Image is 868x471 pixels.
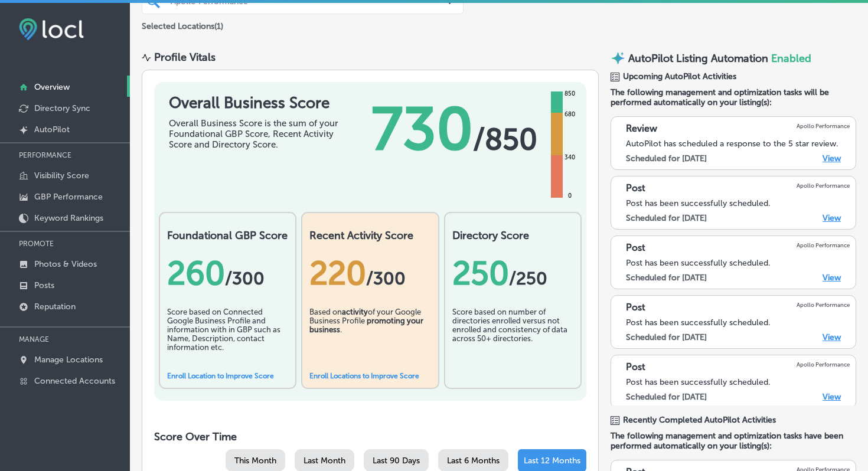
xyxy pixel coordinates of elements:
[142,17,223,31] p: Selected Locations ( 1 )
[452,229,573,242] h2: Directory Score
[562,153,577,162] div: 340
[309,308,430,367] div: Based on of your Google Business Profile .
[626,213,707,223] label: Scheduled for [DATE]
[611,87,856,107] span: The following management and optimization tasks will be performed automatically on your listing(s):
[623,415,776,425] span: Recently Completed AutoPilot Activities
[626,153,707,163] label: Scheduled for [DATE]
[626,318,850,328] div: Post has been successfully scheduled.
[626,273,707,283] label: Scheduled for [DATE]
[225,268,265,289] span: / 300
[34,213,103,223] p: Keyword Rankings
[623,71,736,81] span: Upcoming AutoPilot Activities
[626,258,850,268] div: Post has been successfully scheduled.
[234,456,276,466] span: This Month
[447,456,500,466] span: Last 6 Months
[169,94,346,112] h1: Overall Business Score
[626,242,645,253] p: Post
[562,110,577,119] div: 680
[823,153,841,163] a: View
[373,456,420,466] span: Last 90 Days
[823,332,841,342] a: View
[611,51,625,66] img: autopilot-icon
[34,376,115,386] p: Connected Accounts
[34,259,97,269] p: Photos & Videos
[34,355,103,365] p: Manage Locations
[34,302,76,312] p: Reputation
[823,392,841,402] a: View
[797,123,850,129] p: Apollo Performance
[611,431,856,451] span: The following management and optimization tasks have been performed automatically on your listing...
[34,171,89,181] p: Visibility Score
[566,191,574,201] div: 0
[169,118,346,150] div: Overall Business Score is the sum of your Foundational GBP Score, Recent Activity Score and Direc...
[823,213,841,223] a: View
[304,456,345,466] span: Last Month
[797,182,850,189] p: Apollo Performance
[34,192,103,202] p: GBP Performance
[797,361,850,368] p: Apollo Performance
[167,254,288,293] div: 260
[34,82,70,92] p: Overview
[309,372,419,380] a: Enroll Locations to Improve Score
[797,242,850,248] p: Apollo Performance
[771,52,811,65] span: Enabled
[473,122,537,157] span: / 850
[626,377,850,387] div: Post has been successfully scheduled.
[371,94,473,165] span: 730
[524,456,580,466] span: Last 12 Months
[626,123,657,134] p: Review
[34,280,54,290] p: Posts
[342,308,368,316] b: activity
[626,332,707,342] label: Scheduled for [DATE]
[19,18,84,40] img: fda3e92497d09a02dc62c9cd864e3231.png
[628,52,768,65] p: AutoPilot Listing Automation
[626,182,645,194] p: Post
[626,392,707,402] label: Scheduled for [DATE]
[34,125,70,135] p: AutoPilot
[154,51,216,64] div: Profile Vitals
[154,430,586,443] h2: Score Over Time
[34,103,90,113] p: Directory Sync
[626,198,850,208] div: Post has been successfully scheduled.
[797,302,850,308] p: Apollo Performance
[309,254,430,293] div: 220
[452,254,573,293] div: 250
[167,308,288,367] div: Score based on Connected Google Business Profile and information with in GBP such as Name, Descri...
[626,139,850,149] div: AutoPilot has scheduled a response to the 5 star review.
[167,372,274,380] a: Enroll Location to Improve Score
[309,316,423,334] b: promoting your business
[366,268,406,289] span: /300
[562,89,577,99] div: 850
[309,229,430,242] h2: Recent Activity Score
[626,302,645,313] p: Post
[626,361,645,372] p: Post
[167,229,288,242] h2: Foundational GBP Score
[509,268,547,289] span: /250
[452,308,573,367] div: Score based on number of directories enrolled versus not enrolled and consistency of data across ...
[823,273,841,283] a: View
